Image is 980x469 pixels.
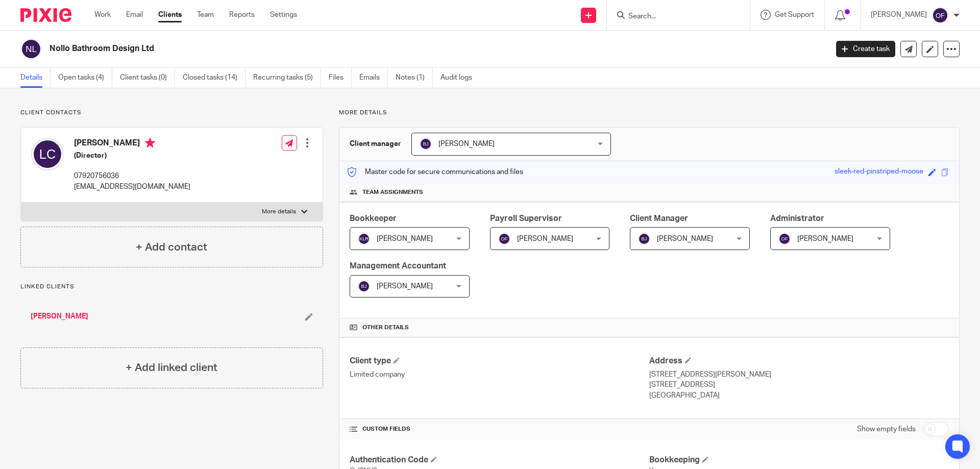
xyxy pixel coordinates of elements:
[229,10,255,20] a: Reports
[262,208,296,216] p: More details
[490,214,562,223] span: Payroll Supervisor
[20,38,42,60] img: svg%3E
[871,10,927,20] p: [PERSON_NAME]
[350,425,649,433] h4: CUSTOM FIELDS
[498,233,510,245] img: svg%3E
[350,214,397,223] span: Bookkeeper
[440,68,480,88] a: Audit logs
[270,10,297,20] a: Settings
[396,68,433,88] a: Notes (1)
[339,109,960,117] p: More details
[358,280,370,292] img: svg%3E
[74,182,190,192] p: [EMAIL_ADDRESS][DOMAIN_NAME]
[638,233,650,245] img: svg%3E
[20,68,51,88] a: Details
[20,283,323,291] p: Linked clients
[31,311,88,322] a: [PERSON_NAME]
[778,233,791,245] img: svg%3E
[31,138,64,170] img: svg%3E
[126,360,217,376] h4: + Add linked client
[136,239,207,255] h4: + Add contact
[74,151,190,161] h5: (Director)
[517,235,573,242] span: [PERSON_NAME]
[835,166,923,178] div: sleek-red-pinstriped-moose
[359,68,388,88] a: Emails
[627,12,719,21] input: Search
[20,109,323,117] p: Client contacts
[857,424,916,434] label: Show empty fields
[58,68,112,88] a: Open tasks (4)
[126,10,143,20] a: Email
[183,68,246,88] a: Closed tasks (14)
[158,10,182,20] a: Clients
[836,41,895,57] a: Create task
[630,214,688,223] span: Client Manager
[120,68,175,88] a: Client tasks (0)
[649,356,949,366] h4: Address
[420,138,432,150] img: svg%3E
[377,235,433,242] span: [PERSON_NAME]
[649,380,949,390] p: [STREET_ADDRESS]
[20,8,71,22] img: Pixie
[74,138,190,151] h4: [PERSON_NAME]
[350,369,649,380] p: Limited company
[50,43,667,54] h2: Nollo Bathroom Design Ltd
[438,140,495,147] span: [PERSON_NAME]
[197,10,214,20] a: Team
[350,356,649,366] h4: Client type
[362,188,423,196] span: Team assignments
[657,235,713,242] span: [PERSON_NAME]
[649,455,949,465] h4: Bookkeeping
[94,10,111,20] a: Work
[770,214,824,223] span: Administrator
[329,68,352,88] a: Files
[253,68,321,88] a: Recurring tasks (5)
[932,7,948,23] img: svg%3E
[775,11,814,18] span: Get Support
[350,262,446,270] span: Management Accountant
[649,369,949,380] p: [STREET_ADDRESS][PERSON_NAME]
[145,138,155,148] i: Primary
[797,235,853,242] span: [PERSON_NAME]
[358,233,370,245] img: svg%3E
[649,390,949,401] p: [GEOGRAPHIC_DATA]
[362,324,409,332] span: Other details
[350,455,649,465] h4: Authentication Code
[74,171,190,181] p: 07920756036
[377,283,433,290] span: [PERSON_NAME]
[347,167,523,177] p: Master code for secure communications and files
[350,139,401,149] h3: Client manager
